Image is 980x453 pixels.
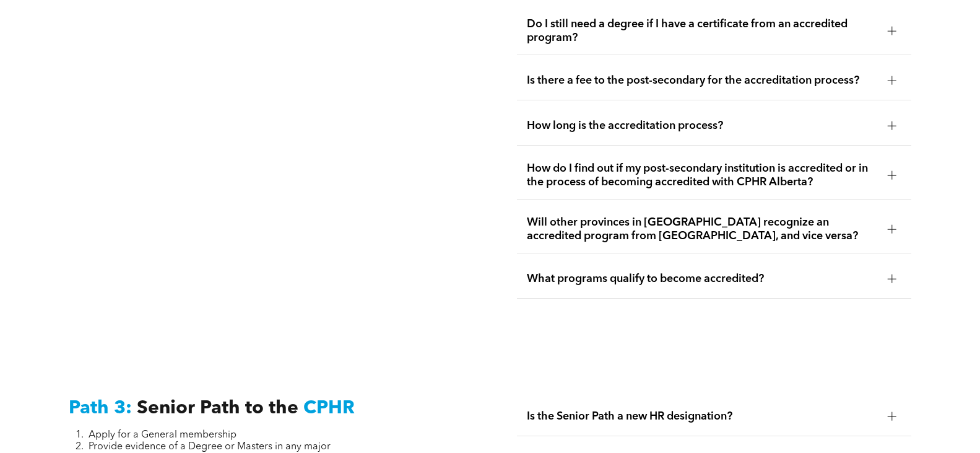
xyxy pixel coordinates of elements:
[303,399,355,418] span: CPHR
[69,399,132,418] span: Path 3:
[527,410,878,423] span: Is the Senior Path a new HR designation?
[89,430,236,440] span: Apply for a General membership
[527,119,878,133] span: How long is the accreditation process?
[89,442,331,452] span: Provide evidence of a Degree or Masters in any major
[527,162,878,189] span: How do I find out if my post-secondary institution is accredited or in the process of becoming ac...
[527,17,878,45] span: Do I still need a degree if I have a certificate from an accredited program?
[527,216,878,243] span: Will other provinces in [GEOGRAPHIC_DATA] recognize an accredited program from [GEOGRAPHIC_DATA],...
[527,272,878,286] span: What programs qualify to become accredited?
[137,399,298,418] span: Senior Path to the
[527,74,878,87] span: Is there a fee to the post-secondary for the accreditation process?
